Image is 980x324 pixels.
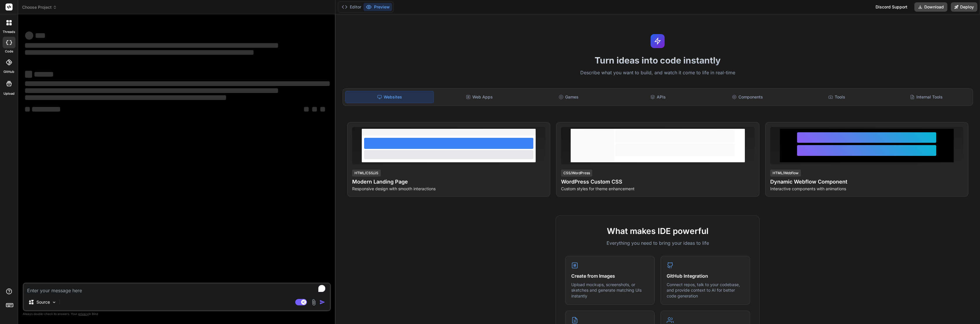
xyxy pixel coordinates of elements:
[3,29,15,34] label: threads
[352,178,545,186] h4: Modern Landing Page
[25,88,278,93] span: ‌
[23,311,331,317] p: Always double-check its answers. Your in Bind
[352,170,381,177] div: HTML/CSS/JS
[770,170,801,177] div: HTML/Webflow
[25,81,330,86] span: ‌
[667,282,744,299] p: Connect repos, talk to your codebase, and provide context to AI for better code generation
[319,299,325,305] img: icon
[36,299,50,305] p: Source
[703,91,792,103] div: Components
[32,107,60,112] span: ‌
[4,91,15,96] label: Upload
[5,49,13,54] label: code
[24,283,330,294] textarea: To enrich screen reader interactions, please activate Accessibility in Grammarly extension settings
[339,69,976,77] p: Describe what you want to build, and watch it come to life in real-time
[4,69,14,74] label: GitHub
[25,31,33,40] span: ‌
[614,91,702,103] div: APIs
[364,3,392,11] button: Preview
[565,240,750,246] p: Everything you need to bring your ideas to life
[770,178,963,186] h4: Dynamic Webflow Component
[561,186,754,192] p: Custom styles for theme enhancement
[339,55,976,66] h1: Turn ideas into code instantly
[882,91,970,103] div: Internal Tools
[951,2,977,12] button: Deploy
[25,43,278,48] span: ‌
[78,312,89,316] span: privacy
[793,91,881,103] div: Tools
[872,2,911,12] div: Discord Support
[25,107,30,112] span: ‌
[310,299,317,306] img: attachment
[565,225,750,237] h2: What makes IDE powerful
[339,3,364,11] button: Editor
[571,282,649,299] p: Upload mockups, screenshots, or sketches and generate matching UIs instantly
[52,300,57,305] img: Pick Models
[25,50,254,55] span: ‌
[345,91,434,103] div: Websites
[571,272,649,279] h4: Create from Images
[312,107,317,112] span: ‌
[770,186,963,192] p: Interactive components with animations
[561,178,754,186] h4: WordPress Custom CSS
[561,170,592,177] div: CSS/WordPress
[22,4,57,10] span: Choose Project
[352,186,545,192] p: Responsive design with smooth interactions
[525,91,613,103] div: Games
[667,272,744,279] h4: GitHub Integration
[435,91,523,103] div: Web Apps
[914,2,947,12] button: Download
[320,107,325,112] span: ‌
[25,71,32,78] span: ‌
[25,95,226,100] span: ‌
[36,33,45,38] span: ‌
[304,107,309,112] span: ‌
[34,72,53,77] span: ‌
